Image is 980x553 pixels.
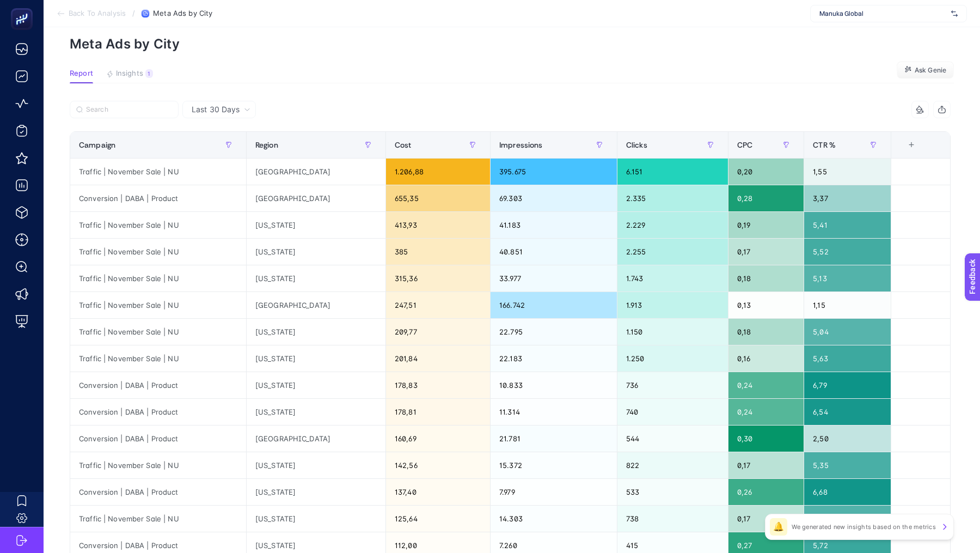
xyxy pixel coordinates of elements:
p: Meta Ads by City [70,36,954,52]
span: Feedback [7,3,41,12]
div: 5,04 [804,319,891,345]
div: 7.979 [491,479,617,505]
span: Manuka Global [819,9,947,18]
div: 11.314 [491,399,617,425]
div: 0,30 [728,426,804,452]
div: 41.183 [491,212,617,238]
div: 1.250 [617,345,728,372]
div: 69.303 [491,185,617,211]
div: 1.150 [617,319,728,345]
div: 0,20 [728,159,804,185]
div: 247,51 [386,292,490,318]
div: 0,19 [728,212,804,238]
div: [US_STATE] [247,212,385,238]
div: 🔔 [770,518,787,536]
span: CTR % [813,141,836,149]
div: Conversion | DABA | Product [70,399,246,425]
div: 0,16 [728,345,804,372]
div: 0,24 [728,399,804,425]
span: Ask Genie [915,66,946,75]
div: 14.303 [491,506,617,532]
div: 21.781 [491,426,617,452]
span: Cost [395,141,412,149]
span: Back To Analysis [69,9,126,18]
div: Conversion | DABA | Product [70,479,246,505]
div: 736 [617,372,728,398]
div: 0,28 [728,185,804,211]
div: 22.795 [491,319,617,345]
div: 655,35 [386,185,490,211]
div: 533 [617,479,728,505]
p: We generated new insights based on the metrics [792,522,936,531]
div: Traffic | November Sale | NU [70,319,246,345]
div: [US_STATE] [247,345,385,372]
div: 178,81 [386,399,490,425]
div: 6.151 [617,159,728,185]
div: 3,37 [804,185,891,211]
div: Traffic | November Sale | NU [70,345,246,372]
div: Conversion | DABA | Product [70,185,246,211]
div: 40.851 [491,239,617,265]
div: 0,17 [728,506,804,532]
div: [GEOGRAPHIC_DATA] [247,292,385,318]
div: Traffic | November Sale | NU [70,212,246,238]
div: 201,84 [386,345,490,372]
div: Conversion | DABA | Product [70,372,246,398]
div: 125,64 [386,506,490,532]
div: 1.913 [617,292,728,318]
div: 5,52 [804,239,891,265]
div: 142,56 [386,452,490,478]
div: 315,36 [386,265,490,291]
div: 0,17 [728,239,804,265]
span: / [132,9,135,17]
div: 5,63 [804,345,891,372]
div: 5,41 [804,212,891,238]
div: 2.335 [617,185,728,211]
div: 0,13 [728,292,804,318]
div: Traffic | November Sale | NU [70,159,246,185]
div: 6,54 [804,399,891,425]
span: CPC [737,141,752,149]
div: 1.206,88 [386,159,490,185]
span: Last 30 Days [192,104,240,115]
div: 2.255 [617,239,728,265]
div: 1 [145,69,153,78]
div: 5,16 [804,506,891,532]
div: 15.372 [491,452,617,478]
span: Meta Ads by City [153,9,212,18]
div: 160,69 [386,426,490,452]
div: 0,26 [728,479,804,505]
div: 413,93 [386,212,490,238]
div: [US_STATE] [247,372,385,398]
div: + [901,141,922,149]
div: Traffic | November Sale | NU [70,239,246,265]
div: 2,50 [804,426,891,452]
div: 33.977 [491,265,617,291]
div: Conversion | DABA | Product [70,426,246,452]
div: 0,18 [728,265,804,291]
div: Traffic | November Sale | NU [70,506,246,532]
div: [GEOGRAPHIC_DATA] [247,159,385,185]
div: [US_STATE] [247,506,385,532]
div: 6,68 [804,479,891,505]
div: 5,13 [804,265,891,291]
span: Report [70,69,93,78]
div: Traffic | November Sale | NU [70,452,246,478]
span: Campaign [79,141,115,149]
div: 738 [617,506,728,532]
div: [US_STATE] [247,265,385,291]
button: Ask Genie [897,62,954,79]
div: [US_STATE] [247,239,385,265]
div: Traffic | November Sale | NU [70,265,246,291]
div: 6,79 [804,372,891,398]
span: Clicks [626,141,647,149]
span: Insights [116,69,143,78]
div: 0,17 [728,452,804,478]
div: [US_STATE] [247,452,385,478]
div: 178,83 [386,372,490,398]
div: 395.675 [491,159,617,185]
div: [GEOGRAPHIC_DATA] [247,185,385,211]
div: 137,40 [386,479,490,505]
div: [US_STATE] [247,399,385,425]
div: 2.229 [617,212,728,238]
